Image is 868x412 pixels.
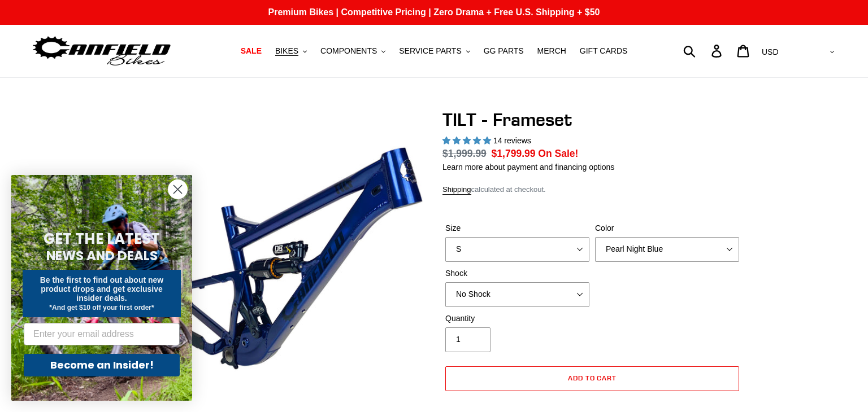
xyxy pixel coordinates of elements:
[445,222,589,234] label: Size
[320,46,377,56] span: COMPONENTS
[442,163,614,172] a: Learn more about payment and financing options
[275,46,298,56] span: BIKES
[442,109,742,130] h1: TILT - Frameset
[493,136,531,145] span: 14 reviews
[445,313,589,325] label: Quantity
[532,43,572,59] a: MERCH
[40,275,164,303] span: Be the first to find out about new product drops and get exclusive insider deals.
[689,38,718,63] input: Search
[595,222,739,234] label: Color
[442,185,471,195] a: Shipping
[445,366,739,391] button: Add to cart
[31,33,172,69] img: Canfield Bikes
[478,43,530,59] a: GG PARTS
[168,179,188,199] button: Close dialog
[49,304,154,312] span: *And get $10 off your first order*
[445,268,589,279] label: Shock
[399,46,461,56] span: SERVICE PARTS
[270,43,313,59] button: BIKES
[484,46,524,56] span: GG PARTS
[24,354,180,376] button: Become an Insider!
[442,184,742,195] div: calculated at checkout.
[315,43,391,59] button: COMPONENTS
[442,136,493,145] span: 5.00 stars
[537,46,566,56] span: MERCH
[574,43,633,59] a: GIFT CARDS
[492,148,536,159] span: $1,799.99
[538,146,578,161] span: On Sale!
[568,374,617,382] span: Add to cart
[235,43,267,59] a: SALE
[44,229,160,249] span: GET THE LATEST
[442,148,487,159] s: $1,999.99
[580,46,628,56] span: GIFT CARDS
[393,43,475,59] button: SERVICE PARTS
[46,247,158,265] span: NEWS AND DEALS
[241,46,262,56] span: SALE
[24,323,180,345] input: Enter your email address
